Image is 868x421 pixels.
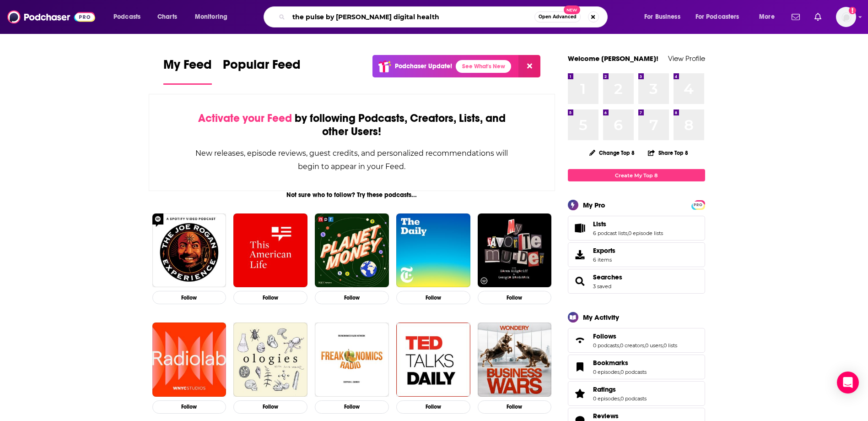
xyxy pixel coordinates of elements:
[836,7,856,27] button: Show profile menu
[395,62,452,70] p: Podchaser Update!
[571,248,589,261] span: Exports
[593,385,616,394] span: Ratings
[593,359,628,367] span: Bookmarks
[638,10,692,24] button: open menu
[195,11,227,23] span: Monitoring
[620,369,647,375] a: 0 podcasts
[157,11,177,23] span: Charts
[583,313,619,322] div: My Activity
[644,11,680,23] span: For Business
[163,57,212,78] span: My Feed
[593,385,647,394] a: Ratings
[396,213,470,288] img: The Daily
[564,5,580,14] span: New
[195,147,509,173] div: New releases, episode reviews, guest credits, and personalized recommendations will begin to appe...
[478,400,552,414] button: Follow
[233,400,307,414] button: Follow
[233,323,307,397] img: Ologies with Alie Ward
[663,342,677,349] a: 0 lists
[478,323,552,397] img: Business Wars
[571,275,589,288] a: Searches
[152,400,226,414] button: Follow
[272,6,616,27] div: Search podcasts, credits, & more...
[628,230,663,236] a: 0 episode lists
[198,111,292,125] span: Activate your Feed
[233,291,307,304] button: Follow
[568,54,658,63] a: Welcome [PERSON_NAME]!
[568,169,705,181] a: Create My Top 8
[113,11,140,23] span: Podcasts
[759,11,775,23] span: More
[593,342,619,349] a: 0 podcasts
[223,57,301,78] span: Popular Feed
[593,257,615,263] span: 6 items
[695,11,739,23] span: For Podcasters
[583,201,605,209] div: My Pro
[593,369,620,375] a: 0 episodes
[593,359,647,367] a: Bookmarks
[690,10,753,24] button: open menu
[647,144,689,162] button: Share Top 8
[593,332,616,340] span: Follows
[753,10,786,24] button: open menu
[233,213,307,288] img: This American Life
[836,7,856,27] img: User Profile
[693,201,704,208] a: PRO
[189,10,239,24] button: open menu
[7,8,95,26] img: Podchaser - Follow, Share and Rate Podcasts
[837,372,859,394] div: Open Intercom Messenger
[539,15,577,19] span: Open Advanced
[152,323,226,397] img: Radiolab
[571,361,589,373] a: Bookmarks
[620,395,647,402] a: 0 podcasts
[478,291,552,304] button: Follow
[668,54,705,63] a: View Profile
[619,342,620,349] span: ,
[849,7,856,14] svg: Add a profile image
[152,213,226,288] img: The Joe Rogan Experience
[584,147,641,159] button: Change Top 8
[315,291,389,304] button: Follow
[620,395,620,402] span: ,
[534,11,581,22] button: Open AdvancedNew
[151,10,183,24] a: Charts
[149,191,555,199] div: Not sure who to follow? Try these podcasts...
[593,273,622,281] a: Searches
[289,10,534,24] input: Search podcasts, credits, & more...
[315,323,389,397] img: Freakonomics Radio
[627,230,628,236] span: ,
[568,269,705,294] span: Searches
[195,112,509,138] div: by following Podcasts, Creators, Lists, and other Users!
[620,369,620,375] span: ,
[396,323,470,397] img: TED Talks Daily
[396,291,470,304] button: Follow
[456,60,511,73] a: See What's New
[836,7,856,27] span: Logged in as TaftCommunications
[163,57,212,85] a: My Feed
[568,355,705,379] span: Bookmarks
[107,10,152,24] button: open menu
[315,213,389,288] a: Planet Money
[593,412,647,420] a: Reviews
[663,342,663,349] span: ,
[396,400,470,414] button: Follow
[593,395,620,402] a: 0 episodes
[568,242,705,267] a: Exports
[478,213,552,288] img: My Favorite Murder with Karen Kilgariff and Georgia Hardstark
[593,283,611,290] a: 3 saved
[152,291,226,304] button: Follow
[571,387,589,400] a: Ratings
[693,202,704,208] span: PRO
[620,342,644,349] a: 0 creators
[788,9,803,25] a: Show notifications dropdown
